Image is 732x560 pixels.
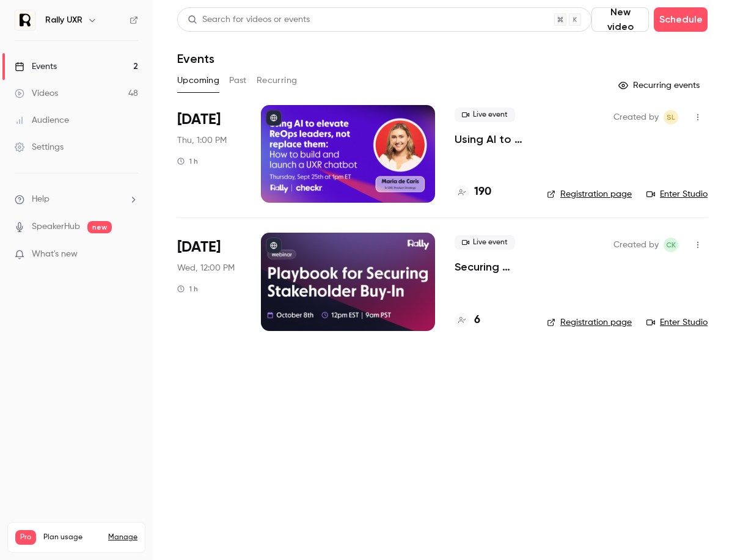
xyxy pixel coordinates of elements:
[664,110,678,125] span: Sydney Lawson
[455,107,515,122] span: Live event
[474,312,480,329] h4: 6
[455,260,527,274] a: Securing Stakeholder Buy-In to Make Research Impossible to Ignore
[667,110,675,125] span: SL
[666,238,676,252] span: CK
[455,235,515,250] span: Live event
[123,249,138,260] iframe: Noticeable Trigger
[43,533,101,542] span: Plan usage
[177,105,241,203] div: Sep 25 Thu, 1:00 PM (America/Toronto)
[15,87,58,100] div: Videos
[15,114,69,126] div: Audience
[177,233,241,330] div: Oct 8 Wed, 12:00 PM (America/New York)
[177,134,227,147] span: Thu, 1:00 PM
[455,184,491,200] a: 190
[177,156,198,166] div: 1 h
[613,76,708,95] button: Recurring events
[646,316,708,329] a: Enter Studio
[455,312,480,329] a: 6
[613,110,659,125] span: Created by
[15,10,35,30] img: Rally UXR
[646,188,708,200] a: Enter Studio
[45,14,82,26] h6: Rally UXR
[15,60,57,73] div: Events
[188,13,310,26] div: Search for videos or events
[229,71,247,90] button: Past
[547,188,632,200] a: Registration page
[547,316,632,329] a: Registration page
[32,193,49,206] span: Help
[591,7,649,32] button: New video
[177,284,198,294] div: 1 h
[177,71,219,90] button: Upcoming
[177,51,214,66] h1: Events
[177,238,221,257] span: [DATE]
[108,533,137,542] a: Manage
[32,220,80,233] a: SpeakerHub
[15,193,138,206] li: help-dropdown-opener
[455,132,527,147] a: Using AI to elevate ReOps leaders, not replace them: How to build and launch a UXR chatbot
[87,221,112,233] span: new
[15,530,36,545] span: Pro
[654,7,708,32] button: Schedule
[257,71,298,90] button: Recurring
[613,238,659,252] span: Created by
[177,110,221,129] span: [DATE]
[474,184,491,200] h4: 190
[15,141,64,153] div: Settings
[177,262,235,274] span: Wed, 12:00 PM
[664,238,678,252] span: Caroline Kearney
[32,248,78,261] span: What's new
